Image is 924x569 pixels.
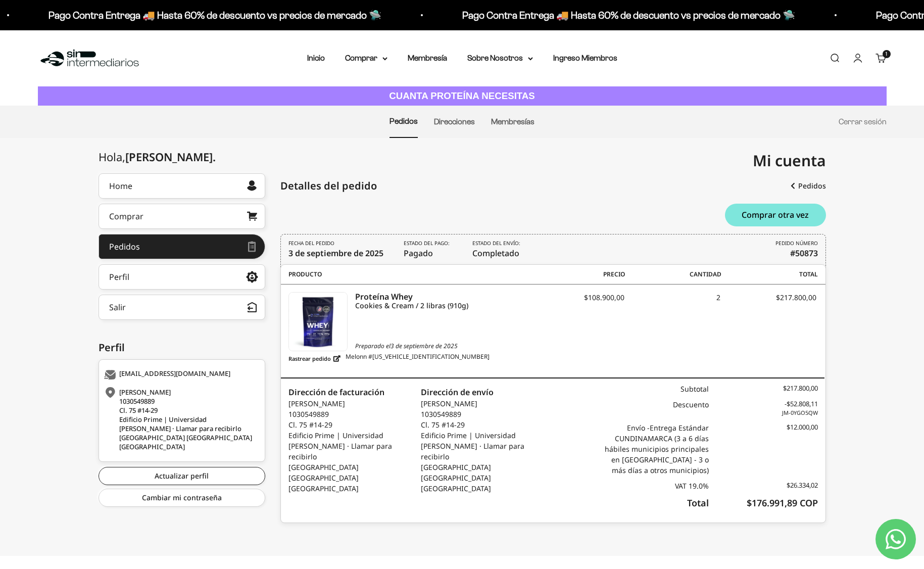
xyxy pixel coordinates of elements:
span: Cantidad [625,270,721,279]
span: Precio [529,270,625,279]
div: $217.800,00 [720,292,816,312]
div: Comprar [109,212,143,220]
img: Proteína Whey - Cookies & Cream / 2 libras (910g) [289,293,347,351]
span: . [213,149,216,164]
div: $176.991,89 COP [709,496,818,510]
span: Preparado el [288,342,528,351]
button: Salir [99,295,265,320]
a: Cerrar sesión [839,117,887,126]
span: Total [721,270,818,279]
i: Estado del envío: [472,240,520,247]
div: Total [600,496,709,510]
div: Detalles del pedido [280,178,377,194]
span: -$52.808,11 [785,399,818,408]
span: Melonn #[US_VEHICLE_IDENTIFICATION_NUMBER] [346,352,490,365]
p: [PERSON_NAME] 1030549889 Cl. 75 #14-29 Edificio Prime | Universidad [PERSON_NAME] · Llamar para r... [421,398,553,494]
div: Salir [109,303,126,311]
strong: Dirección de facturación [288,387,384,398]
a: Comprar [99,204,265,229]
div: $12.000,00 [709,422,818,476]
div: 2 [624,292,720,312]
span: JM-0YGO5QW [709,409,818,417]
div: Descuento [600,399,709,417]
span: Pagado [404,240,452,259]
div: Perfil [99,340,265,355]
strong: CUANTA PROTEÍNA NECESITAS [389,90,535,101]
div: Entrega Estándar CUNDINAMARCA (3 a 6 días hábiles municipios principales en [GEOGRAPHIC_DATA] - 3... [600,422,709,476]
b: #50873 [790,247,818,259]
div: $26.334,02 [709,481,818,491]
strong: Dirección de envío [421,387,494,398]
div: VAT 19.0% [600,481,709,491]
span: Mi cuenta [753,150,826,171]
p: [PERSON_NAME] 1030549889 Cl. 75 #14-29 Edificio Prime | Universidad [PERSON_NAME] · Llamar para r... [288,398,421,494]
a: Pedidos [99,234,265,259]
a: Actualizar perfil [99,467,265,485]
div: [EMAIL_ADDRESS][DOMAIN_NAME] [104,370,257,380]
i: PEDIDO NÚMERO [775,240,818,247]
span: [PERSON_NAME] [125,149,216,164]
a: Perfil [99,264,265,290]
a: Ingreso Miembros [553,54,617,62]
div: Home [109,182,132,190]
time: 3 de septiembre de 2025 [288,248,383,259]
span: $108.900,00 [584,293,624,302]
summary: Sobre Nosotros [467,52,533,65]
a: Direcciones [434,117,475,126]
a: Membresías [491,117,534,126]
a: Membresía [408,54,447,62]
a: Proteína Whey Cookies & Cream / 2 libras (910g) [355,292,528,310]
a: Pedidos [791,177,826,195]
a: Home [99,173,265,199]
i: Estado del pago: [404,240,450,247]
a: CUANTA PROTEÍNA NECESITAS [38,86,887,106]
span: 1 [886,52,887,57]
a: Proteína Whey - Cookies & Cream / 2 libras (910g) [288,292,348,351]
summary: Comprar [345,52,387,65]
i: Cookies & Cream / 2 libras (910g) [355,301,528,310]
span: Comprar otra vez [742,211,809,219]
a: Pedidos [390,117,418,125]
div: [PERSON_NAME] 1030549889 Cl. 75 #14-29 Edificio Prime | Universidad [PERSON_NAME] · Llamar para r... [104,388,257,451]
i: Proteína Whey [355,292,528,301]
div: $217.800,00 [709,384,818,394]
p: Pago Contra Entrega 🚚 Hasta 60% de descuento vs precios de mercado 🛸 [456,7,789,23]
div: Perfil [109,273,129,281]
a: Inicio [307,54,325,62]
i: FECHA DEL PEDIDO [288,240,334,247]
div: Subtotal [600,384,709,394]
div: Hola, [99,151,216,163]
time: 3 de septiembre de 2025 [391,342,458,350]
div: Pedidos [109,243,140,251]
span: Envío - [627,423,650,433]
p: Pago Contra Entrega 🚚 Hasta 60% de descuento vs precios de mercado 🛸 [42,7,375,23]
a: Rastrear pedido [288,352,341,365]
a: Cambiar mi contraseña [99,489,265,507]
span: Completado [472,240,523,259]
button: Comprar otra vez [725,204,826,226]
span: Producto [288,270,529,279]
